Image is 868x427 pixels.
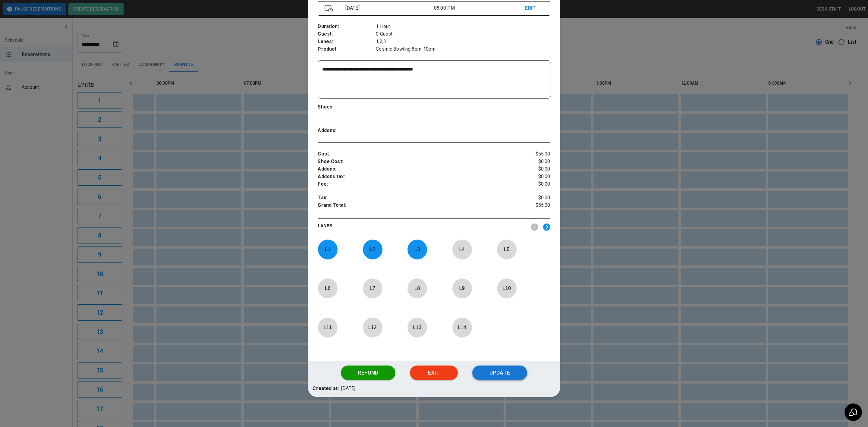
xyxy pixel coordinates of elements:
p: $0.00 [511,165,550,173]
p: EDIT [525,5,543,12]
p: Shoe Cost : [318,158,511,165]
p: L 3 [407,242,427,256]
p: L 1 [318,242,338,256]
p: 1,2,3 [376,38,550,46]
p: L 5 [497,242,517,256]
button: Refund [341,366,395,380]
p: [DATE] [341,385,355,392]
p: [DATE] [343,5,434,12]
p: L 7 [363,281,382,295]
p: $55.00 [511,202,550,211]
p: Cost : [318,150,511,158]
p: L 12 [363,320,382,334]
p: L 8 [407,281,427,295]
p: L 10 [497,281,517,295]
p: $0.00 [511,173,550,181]
p: L 9 [452,281,472,295]
p: LANES [318,223,526,231]
img: right.svg [543,223,550,231]
p: $55.00 [511,150,550,158]
p: L 6 [318,281,338,295]
p: Addons : [318,127,376,134]
p: Addons : [318,165,511,173]
img: Vector [325,5,333,13]
p: L 13 [407,320,427,334]
img: nav_left.svg [531,223,538,231]
p: 08:00 PM [434,5,525,12]
p: Cosmic Bowling 8pm-10pm [376,46,550,53]
p: Grand Total : [318,202,511,211]
p: Duration : [318,23,376,30]
p: L 11 [318,320,338,334]
p: L 2 [363,242,382,256]
p: Created at: [313,385,339,392]
p: L 4 [452,242,472,256]
p: $0.00 [511,181,550,188]
p: Tax : [318,194,511,202]
p: Fee : [318,181,511,188]
p: 1 Hour [376,23,550,30]
p: L 14 [452,320,472,334]
p: Addons tax : [318,173,511,181]
p: Shoes : [318,103,376,111]
p: Lanes : [318,38,376,46]
p: Product : [318,46,376,53]
p: $0.00 [511,158,550,165]
p: 0 Guest [376,30,550,38]
button: Exit [410,366,458,380]
button: Update [472,366,527,380]
p: $0.00 [511,194,550,202]
p: Guest : [318,30,376,38]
